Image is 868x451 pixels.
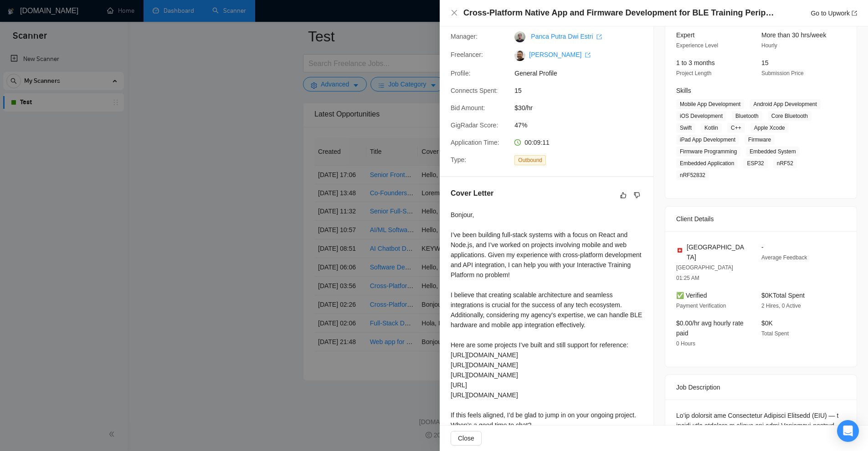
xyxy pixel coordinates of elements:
span: 1 to 3 months [676,59,715,66]
span: Payment Verification [676,303,726,309]
span: export [585,52,591,58]
span: GigRadar Score: [451,122,498,129]
span: dislike [634,192,640,199]
span: Manager: [451,33,478,40]
span: 47% [514,120,651,130]
span: Bluetooth [732,111,762,121]
span: - [761,243,764,251]
span: $0K [761,319,773,327]
span: $30/hr [514,103,651,113]
span: Connects Spent: [451,87,498,94]
div: Bonjour, I’ve been building full-stack systems with a focus on React and Node.js, and I’ve worked... [451,210,642,450]
span: Type: [451,156,466,163]
button: Close [451,431,482,446]
span: 15 [514,86,651,96]
span: clock-circle [514,139,521,146]
img: 🇨🇭 [677,247,683,253]
div: Open Intercom Messenger [837,420,859,442]
span: [GEOGRAPHIC_DATA] 01:25 AM [676,264,733,281]
span: Bid Amount: [451,104,485,111]
button: dislike [632,190,642,201]
span: [GEOGRAPHIC_DATA] [687,242,747,262]
span: Embedded Application [676,158,738,168]
span: Submission Price [761,70,804,76]
span: Hourly [761,42,777,49]
span: Outbound [514,155,546,165]
span: Skills [676,87,691,94]
span: Experience Level [676,42,718,49]
h4: Cross-Platform Native App and Firmware Development for BLE Training Peripherals [463,7,778,19]
a: [PERSON_NAME] export [529,51,591,58]
span: close [451,9,458,16]
span: $0.00/hr avg hourly rate paid [676,319,744,337]
span: Freelancer: [451,51,483,58]
div: Client Details [676,207,846,231]
span: iOS Development [676,111,726,121]
span: $0K Total Spent [761,292,805,299]
span: ESP32 [743,158,767,168]
span: 2 Hires, 0 Active [761,303,801,309]
a: Panca Putra Dwi Estri export [531,33,602,40]
span: Core Bluetooth [768,111,812,121]
span: Average Feedback [761,254,807,261]
span: Expert [676,31,694,39]
span: Total Spent [761,330,789,337]
span: Application Time: [451,139,499,146]
span: iPad App Development [676,135,739,145]
span: export [852,10,857,16]
span: Close [458,433,474,443]
span: like [620,192,627,199]
span: More than 30 hrs/week [761,31,826,39]
span: Swift [676,123,695,133]
span: Embedded System [746,147,799,157]
div: Job Description [676,375,846,400]
span: 0 Hours [676,340,695,347]
span: 15 [761,59,769,66]
span: Apple Xcode [750,123,789,133]
span: export [596,34,602,40]
span: General Profile [514,68,651,78]
a: Go to Upworkexport [811,10,857,17]
span: Kotlin [701,123,722,133]
span: nRF52 [773,158,797,168]
button: Close [451,9,458,17]
span: Android App Development [750,99,820,109]
span: C++ [727,123,745,133]
img: c1iHalmjMpKbtBnvCWXbFJKd94Y0eQNGiFfBR4Ycn6kdKBJCz_CcRKYXKo5d86SbXn [514,50,525,61]
span: nRF52832 [676,170,709,180]
span: Profile: [451,70,471,77]
span: Firmware Programming [676,147,740,157]
span: Firmware [745,135,775,145]
button: like [618,190,629,201]
span: ✅ Verified [676,292,707,299]
h5: Cover Letter [451,188,493,199]
span: 00:09:11 [524,139,550,146]
span: Mobile App Development [676,99,744,109]
span: Project Length [676,70,711,76]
